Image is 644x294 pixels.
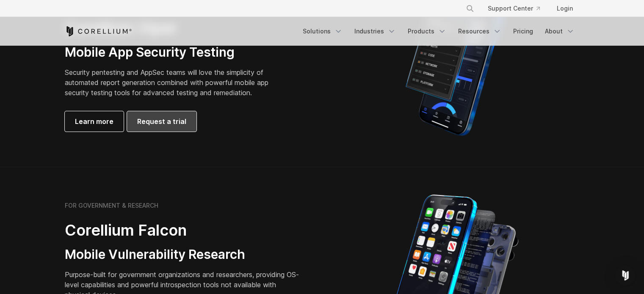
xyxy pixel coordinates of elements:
a: Request a trial [127,111,196,132]
h3: Mobile App Security Testing [65,44,282,60]
a: About [540,24,580,39]
a: Corellium Home [65,26,132,36]
a: Support Center [481,1,547,16]
a: Solutions [298,24,348,39]
a: Products [403,24,451,39]
div: Open Intercom Messenger [615,265,636,286]
div: Navigation Menu [298,24,580,39]
div: Navigation Menu [456,1,580,16]
span: Learn more [75,116,113,126]
a: Learn more [65,111,124,132]
span: Request a trial [137,116,186,126]
button: Search [462,1,478,16]
p: Security pentesting and AppSec teams will love the simplicity of automated report generation comb... [65,67,282,98]
a: Login [550,1,580,16]
a: Industries [349,24,401,39]
h2: Corellium Falcon [65,221,302,240]
h3: Mobile Vulnerability Research [65,247,302,263]
a: Resources [453,24,506,39]
h6: FOR GOVERNMENT & RESEARCH [65,202,158,209]
a: Pricing [508,24,538,39]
